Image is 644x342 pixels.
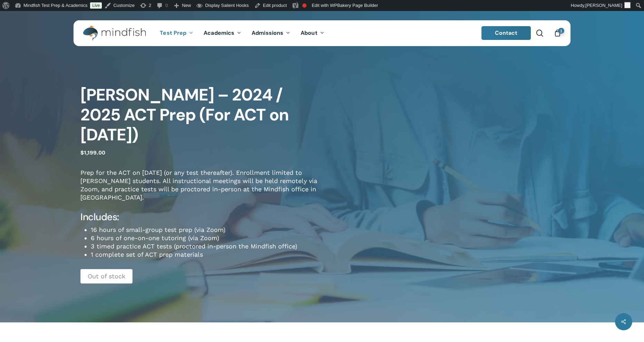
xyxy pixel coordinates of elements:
[80,269,133,284] p: Out of stock
[488,291,634,332] iframe: Chatbot
[80,211,322,223] h4: Includes:
[558,28,564,34] span: 1
[301,29,318,36] span: About
[160,29,186,36] span: Test Prep
[91,234,322,242] li: 6 hours of one-on-one tutoring (via Zoom)
[204,29,234,36] span: Academics
[198,30,246,36] a: Academics
[80,149,105,156] bdi: 1,199.00
[481,26,531,40] a: Contact
[91,242,322,250] li: 3 timed practice ACT tests (proctored in-person the Mindfish office)
[295,30,330,36] a: About
[155,20,329,46] nav: Main Menu
[80,149,84,156] span: $
[585,3,622,8] span: [PERSON_NAME]
[155,30,198,36] a: Test Prep
[246,30,295,36] a: Admissions
[80,85,322,145] h1: [PERSON_NAME] – 2024 / 2025 ACT Prep (For ACT on [DATE])
[495,29,518,36] span: Contact
[91,250,322,259] li: 1 complete set of ACT prep materials
[252,29,283,36] span: Admissions
[90,2,102,9] a: Live
[554,29,561,37] a: Cart
[91,226,322,234] li: 16 hours of small-group test prep (via Zoom)
[74,20,570,46] header: Main Menu
[80,169,322,211] p: Prep for the ACT on [DATE] (or any test thereafter). Enrollment limited to [PERSON_NAME] students...
[302,3,306,8] div: Focus keyphrase not set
